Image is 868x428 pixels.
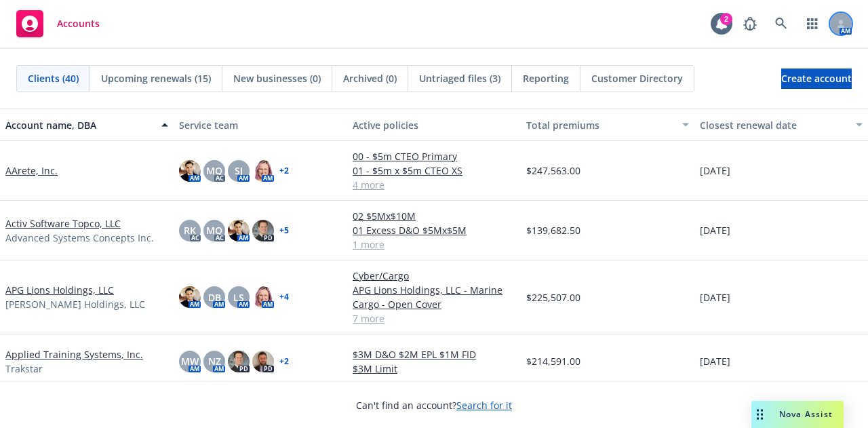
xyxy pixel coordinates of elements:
[206,163,222,178] span: MQ
[751,401,844,428] button: Nova Assist
[279,227,289,235] a: + 5
[768,10,795,37] a: Search
[700,290,730,305] span: [DATE]
[353,311,515,326] a: 7 more
[353,237,515,252] a: 1 more
[353,223,515,237] a: 01 Excess D&O $5Mx$5M
[353,149,515,163] a: 00 - $5m CTEO Primary
[208,354,221,368] span: NZ
[526,163,580,178] span: $247,563.00
[252,286,274,308] img: photo
[5,283,114,297] a: APG Lions Holdings, LLC
[5,216,121,231] a: Activ Software Topco, LLC
[101,71,211,85] span: Upcoming renewals (15)
[700,223,730,237] span: [DATE]
[228,351,250,372] img: photo
[347,109,521,141] button: Active policies
[353,118,515,132] div: Active policies
[419,71,500,85] span: Untriaged files (3)
[5,118,153,132] div: Account name, DBA
[779,408,833,420] span: Nova Assist
[343,71,397,85] span: Archived (0)
[353,163,515,178] a: 01 - $5m x $5m CTEO XS
[456,399,512,412] a: Search for it
[700,163,730,178] span: [DATE]
[252,351,274,372] img: photo
[694,109,868,141] button: Closest renewal date
[523,71,569,85] span: Reporting
[521,109,694,141] button: Total premiums
[700,118,848,132] div: Closest renewal date
[591,71,683,85] span: Customer Directory
[526,118,674,132] div: Total premiums
[5,297,145,311] span: [PERSON_NAME] Holdings, LLC
[700,354,730,368] span: [DATE]
[5,362,43,376] span: Trakstar
[353,209,515,223] a: 02 $5Mx$10M
[353,362,515,376] a: $3M Limit
[11,5,105,43] a: Accounts
[279,167,289,175] a: + 2
[235,163,243,178] span: SJ
[228,220,250,241] img: photo
[5,231,154,245] span: Advanced Systems Concepts Inc.
[526,223,580,237] span: $139,682.50
[353,178,515,192] a: 4 more
[736,10,764,37] a: Report a Bug
[174,109,347,141] button: Service team
[353,269,515,283] a: Cyber/Cargo
[5,347,143,362] a: Applied Training Systems, Inc.
[799,10,826,37] a: Switch app
[526,354,580,368] span: $214,591.00
[5,163,58,178] a: AArete, Inc.
[781,69,852,89] a: Create account
[179,118,342,132] div: Service team
[279,357,289,366] a: + 2
[751,401,768,428] div: Drag to move
[233,71,321,85] span: New businesses (0)
[279,293,289,301] a: + 4
[28,71,79,85] span: Clients (40)
[526,290,580,305] span: $225,507.00
[57,18,100,29] span: Accounts
[179,160,201,182] img: photo
[353,283,515,311] a: APG Lions Holdings, LLC - Marine Cargo - Open Cover
[233,290,244,305] span: LS
[184,223,196,237] span: RK
[353,347,515,362] a: $3M D&O $2M EPL $1M FID
[720,13,732,25] div: 2
[206,223,222,237] span: MQ
[356,398,512,412] span: Can't find an account?
[179,286,201,308] img: photo
[252,220,274,241] img: photo
[252,160,274,182] img: photo
[208,290,221,305] span: DB
[181,354,199,368] span: MW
